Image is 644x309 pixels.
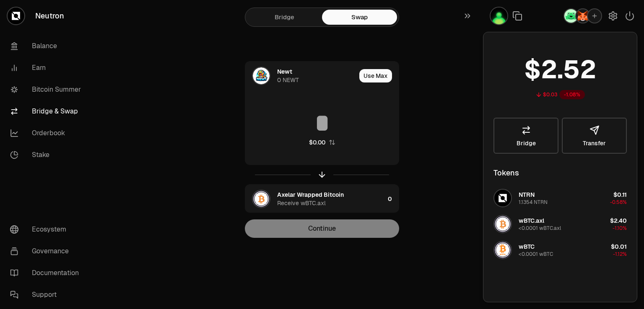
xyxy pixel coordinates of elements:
[309,138,335,147] button: $0.00
[277,76,299,84] div: 0 NEWT
[613,251,627,257] span: -1.12%
[488,185,632,211] button: NTRN LogoNTRN1.1354 NTRN$0.11-0.58%
[490,7,508,25] button: Wallet 1
[3,79,91,100] a: Bitcoin Summer
[519,217,544,224] span: wBTC.axl
[245,185,384,213] div: wBTC.axl LogoAxelar Wrapped BitcoinReceive wBTC.axl
[576,9,589,23] img: MetaMask
[3,284,91,306] a: Support
[322,10,397,25] a: Swap
[277,199,326,207] div: Receive wBTC.axl
[253,191,270,207] img: wBTC.axl Logo
[309,138,325,147] div: $0.00
[494,216,511,232] img: wBTC.axl Logo
[494,190,511,206] img: NTRN Logo
[519,243,535,250] span: wBTC
[493,167,519,179] div: Tokens
[519,251,553,257] div: <0.0001 wBTC
[491,8,507,24] img: Wallet 1
[564,9,578,23] img: Leap
[277,191,344,199] div: Axelar Wrapped Bitcoin
[493,118,558,154] a: Bridge
[610,217,627,224] span: $2.40
[388,185,399,213] div: 0
[3,262,91,284] a: Documentation
[519,225,561,232] div: <0.0001 wBTC.axl
[3,144,91,166] a: Stake
[613,225,627,232] span: -1.10%
[613,191,627,198] span: $0.11
[488,237,632,263] button: wBTC LogowBTC<0.0001 wBTC$0.01-1.12%
[3,35,91,57] a: Balance
[543,91,558,98] div: $0.03
[245,62,356,90] div: NEWT LogoNewt0 NEWT
[610,199,627,206] span: -0.58%
[559,90,585,99] div: -1.08%
[253,67,270,84] img: NEWT Logo
[583,140,606,146] span: Transfer
[488,211,632,237] button: wBTC.axl LogowBTC.axl<0.0001 wBTC.axl$2.40-1.10%
[611,243,627,250] span: $0.01
[3,240,91,262] a: Governance
[245,185,399,213] button: wBTC.axl LogoAxelar Wrapped BitcoinReceive wBTC.axl0
[563,8,602,23] button: LeapMetaMask
[3,122,91,144] a: Orderbook
[3,57,91,79] a: Earn
[562,118,627,154] button: Transfer
[277,67,292,76] div: Newt
[519,199,548,206] div: 1.1354 NTRN
[494,242,511,258] img: wBTC Logo
[359,69,392,82] button: Use Max
[3,100,91,122] a: Bridge & Swap
[517,140,536,146] span: Bridge
[519,191,535,198] span: NTRN
[247,10,322,25] a: Bridge
[3,219,91,240] a: Ecosystem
